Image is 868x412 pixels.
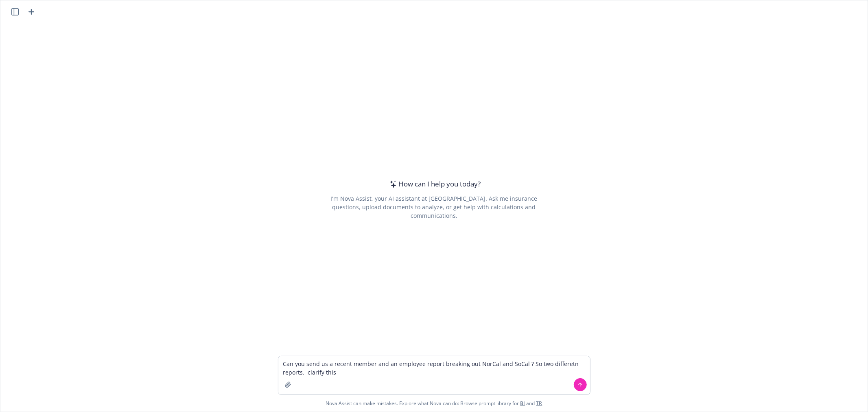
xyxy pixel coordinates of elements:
div: How can I help you today? [387,179,481,189]
div: I'm Nova Assist, your AI assistant at [GEOGRAPHIC_DATA]. Ask me insurance questions, upload docum... [319,194,549,220]
a: BI [520,400,525,407]
span: Nova Assist can make mistakes. Explore what Nova can do: Browse prompt library for and [4,395,864,412]
textarea: Can you send us a recent member and an employee report breaking out NorCal and SoCal ? So two dif... [278,356,590,394]
a: TR [536,400,542,407]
